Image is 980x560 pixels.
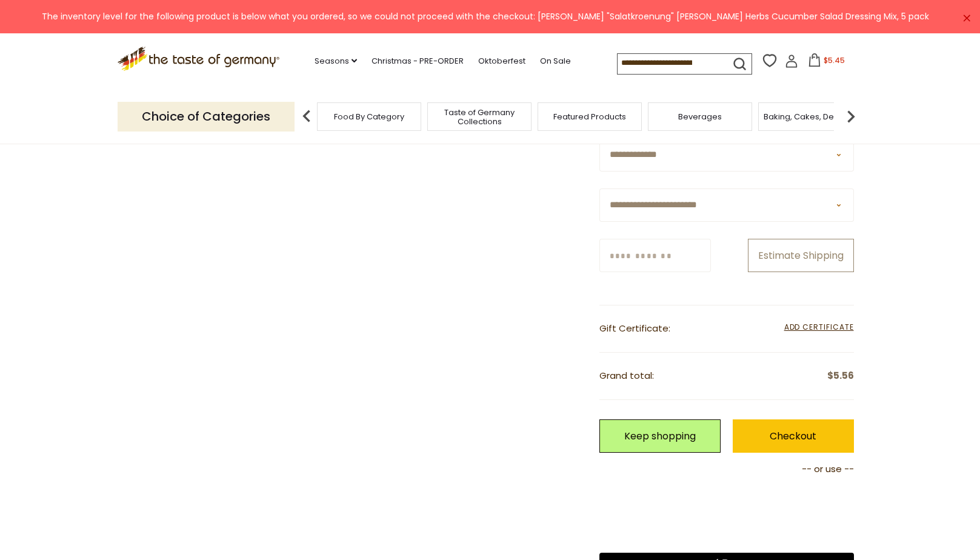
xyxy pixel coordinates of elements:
[824,55,845,65] span: $5.45
[118,102,295,132] p: Choice of Categories
[10,10,961,24] div: The inventory level for the following product is below what you ordered, so we could not proceed ...
[827,368,854,384] span: $5.56
[372,55,464,68] a: Christmas - PRE-ORDER
[599,519,854,544] iframe: PayPal-paylater
[315,55,357,68] a: Seasons
[963,15,970,22] a: ×
[784,321,854,335] span: Add Certificate
[540,55,571,68] a: On Sale
[678,112,722,121] a: Beverages
[599,462,854,477] p: -- or use --
[478,55,525,68] a: Oktoberfest
[839,104,863,128] img: next arrow
[553,112,626,121] a: Featured Products
[801,53,852,72] button: $5.45
[764,112,858,121] a: Baking, Cakes, Desserts
[431,108,528,126] a: Taste of Germany Collections
[599,322,670,335] span: Gift Certificate:
[599,419,721,453] a: Keep shopping
[748,239,854,272] button: Estimate Shipping
[733,419,854,453] a: Checkout
[295,104,319,128] img: previous arrow
[599,486,854,510] iframe: PayPal-paypal
[334,112,404,121] a: Food By Category
[599,369,654,382] span: Grand total:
